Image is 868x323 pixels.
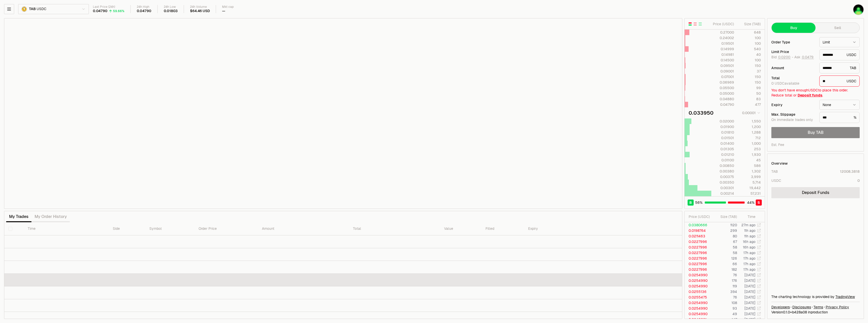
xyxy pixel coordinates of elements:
[743,262,755,266] time: 17h ago
[738,135,761,140] div: 712
[685,300,714,306] td: 0.0254990
[712,41,734,46] div: 0.19501
[741,110,761,116] button: 0.00001
[712,130,734,135] div: 0.01810
[222,5,234,9] div: Mkt cap
[714,267,737,272] td: 182
[853,4,864,15] img: Stake
[744,306,755,311] time: [DATE]
[714,283,737,289] td: 119
[819,62,860,73] div: TAB
[778,55,791,59] button: 0.0200
[743,267,755,272] time: 17h ago
[93,5,124,9] div: Last Price (24h)
[813,305,823,310] a: Terms
[712,58,734,63] div: 0.14500
[712,180,734,185] div: 0.00350
[712,174,734,179] div: 0.00375
[771,76,815,80] div: Total
[21,6,27,12] img: TAB.png
[826,305,849,310] a: Privacy Policy
[164,5,178,9] div: 24h Low
[714,306,737,311] td: 93
[744,289,755,294] time: [DATE]
[744,312,755,316] time: [DATE]
[771,50,815,54] div: Limit Price
[685,317,714,322] td: 0.0240021
[93,9,107,13] div: 0.04790
[744,228,755,233] time: 11h ago
[738,69,761,74] div: 37
[685,311,714,317] td: 0.0254990
[698,22,702,26] button: Show Buy Orders Only
[738,63,761,68] div: 150
[714,317,737,322] td: 147
[714,289,737,294] td: 394
[744,284,755,288] time: [DATE]
[712,21,734,27] div: Price ( USDC )
[689,214,713,219] div: Price ( USDC )
[819,76,860,87] div: USDC
[349,222,440,235] th: Total
[4,18,682,209] iframe: Financial Chart
[738,185,761,190] div: 19,442
[771,142,784,147] div: Est. Fee
[685,294,714,300] td: 0.0255475
[744,278,755,283] time: [DATE]
[743,251,755,255] time: 17h ago
[712,69,734,74] div: 0.09001
[685,239,714,244] td: 0.0227996
[714,311,737,317] td: 49
[693,22,697,26] button: Show Sell Orders Only
[771,55,793,60] span: Bid -
[685,283,714,289] td: 0.0254990
[685,272,714,278] td: 0.0254990
[190,9,210,13] div: $64.46 USD
[771,40,815,44] div: Order Type
[819,112,860,123] div: %
[685,267,714,272] td: 0.0227996
[137,9,151,13] div: 0.04790
[801,55,814,59] button: 0.0479
[743,256,755,261] time: 17h ago
[743,245,755,250] time: 16h ago
[712,124,734,129] div: 0.01900
[744,234,755,238] time: 11h ago
[792,310,807,314] span: b428a0850fad2ce3fcda438ea4d05caca7554b57
[738,41,761,46] div: 100
[744,317,755,322] time: [DATE]
[714,233,737,239] td: 80
[738,130,761,135] div: 1,288
[685,261,714,267] td: 0.0227996
[258,222,349,235] th: Amount
[712,191,734,196] div: 0.00214
[712,185,734,190] div: 0.00301
[714,294,737,300] td: 76
[738,169,761,174] div: 1,302
[712,74,734,79] div: 0.07001
[712,163,734,168] div: 0.00850
[714,278,737,283] td: 176
[738,102,761,107] div: 477
[744,301,755,305] time: [DATE]
[685,306,714,311] td: 0.0254990
[109,222,145,235] th: Side
[440,222,481,235] th: Value
[714,228,737,233] td: 299
[712,80,734,85] div: 0.06969
[771,169,778,174] div: TAB
[771,310,860,315] div: Version 0.1.0 + in production
[712,63,734,68] div: 0.09501
[771,88,860,98] div: You don't have enough USDC to place this order. Reduce total or .
[685,250,714,256] td: 0.0227996
[743,239,755,244] time: 16h ago
[738,180,761,185] div: 5,714
[714,244,737,250] td: 58
[771,118,815,122] div: On immediate trades only
[24,222,109,235] th: Time
[747,200,754,205] span: 44 %
[738,119,761,124] div: 1,550
[712,158,734,163] div: 0.01100
[738,58,761,63] div: 100
[688,22,692,26] button: Show Buy and Sell Orders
